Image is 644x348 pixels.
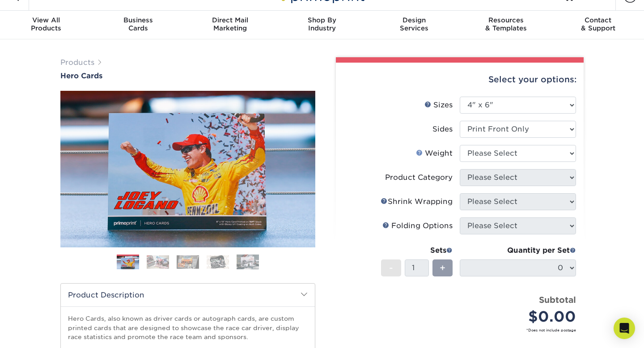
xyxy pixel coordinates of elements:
[350,327,576,333] small: *Does not include postage
[60,72,315,80] a: Hero Cards
[460,245,576,256] div: Quantity per Set
[368,11,460,39] a: DesignServices
[207,255,229,269] img: Hero Cards 04
[539,295,576,305] strong: Subtotal
[343,63,576,97] div: Select your options:
[184,16,276,24] span: Direct Mail
[92,16,184,24] span: Business
[368,16,460,24] span: Design
[276,16,368,32] div: Industry
[117,255,139,270] img: Hero Cards 01
[416,148,453,159] div: Weight
[381,196,453,207] div: Shrink Wrapping
[424,100,453,110] div: Sizes
[276,11,368,39] a: Shop ByIndustry
[92,11,184,39] a: BusinessCards
[440,261,445,275] span: +
[147,255,169,269] img: Hero Cards 02
[237,254,259,270] img: Hero Cards 05
[552,16,644,32] div: & Support
[92,16,184,32] div: Cards
[60,58,94,67] a: Products
[368,16,460,32] div: Services
[460,16,552,24] span: Resources
[60,89,315,249] img: Hero Cards 01
[184,16,276,32] div: Marketing
[385,172,453,183] div: Product Category
[382,221,453,231] div: Folding Options
[460,11,552,39] a: Resources& Templates
[460,16,552,32] div: & Templates
[432,124,453,135] div: Sides
[389,261,393,275] span: -
[381,245,453,256] div: Sets
[552,11,644,39] a: Contact& Support
[552,16,644,24] span: Contact
[177,255,199,269] img: Hero Cards 03
[61,284,315,306] h2: Product Description
[276,16,368,24] span: Shop By
[466,306,576,327] div: $0.00
[2,321,76,345] iframe: Google Customer Reviews
[184,11,276,39] a: Direct MailMarketing
[614,318,635,339] div: Open Intercom Messenger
